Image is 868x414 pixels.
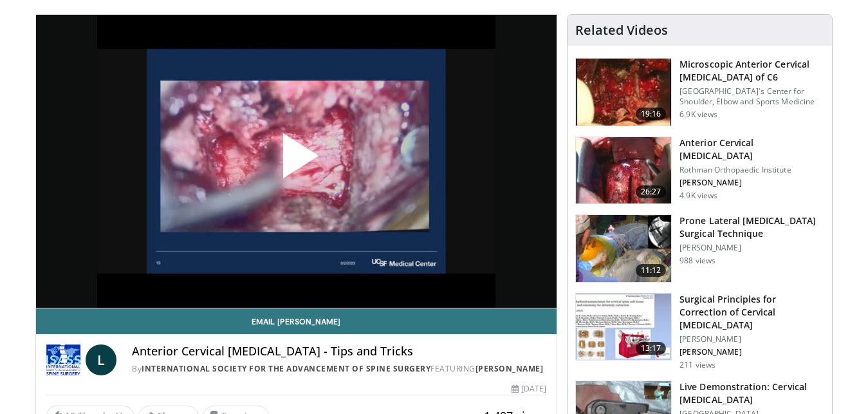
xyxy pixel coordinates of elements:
p: 6.9K views [679,109,717,120]
p: 988 views [679,256,716,266]
a: 19:16 Microscopic Anterior Cervical [MEDICAL_DATA] of C6 [GEOGRAPHIC_DATA]'s Center for Shoulder,... [575,58,824,126]
span: 19:16 [636,108,667,120]
h3: Live Demonstration: Cervical [MEDICAL_DATA] [679,381,824,406]
img: International Society for the Advancement of Spine Surgery [46,344,81,375]
a: 11:12 Prone Lateral [MEDICAL_DATA] Surgical Technique [PERSON_NAME] 988 views [575,214,824,283]
a: L [86,344,116,375]
p: [PERSON_NAME] [679,334,824,344]
img: f531744a-485e-4b37-ba65-a49c6ea32f16.150x105_q85_crop-smart_upscale.jpg [576,215,671,282]
span: 11:12 [636,264,667,277]
a: 13:17 Surgical Principles for Correction of Cervical [MEDICAL_DATA] [PERSON_NAME] [PERSON_NAME] 2... [575,293,824,370]
img: -HDyPxAMiGEr7NQ34xMDoxOmdtO40mAx.150x105_q85_crop-smart_upscale.jpg [576,137,671,204]
p: 4.9K views [679,191,717,201]
span: 26:27 [636,185,667,198]
h4: Related Videos [575,23,668,38]
div: [DATE] [512,383,546,395]
div: By FEATURING [132,363,546,375]
h3: Anterior Cervical [MEDICAL_DATA] [679,136,824,162]
h4: Anterior Cervical [MEDICAL_DATA] - Tips and Tricks [132,344,546,359]
h3: Microscopic Anterior Cervical [MEDICAL_DATA] of C6 [679,58,824,84]
p: 211 views [679,360,716,370]
button: Play Video [180,98,412,224]
h3: Prone Lateral [MEDICAL_DATA] Surgical Technique [679,214,824,240]
p: Rothman Orthopaedic Institute [679,165,824,175]
img: 52ce3d74-e44a-4cc7-9e4f-f0847deb19e9.150x105_q85_crop-smart_upscale.jpg [576,294,671,361]
video-js: Video Player [36,15,557,308]
p: [GEOGRAPHIC_DATA]'s Center for Shoulder, Elbow and Sports Medicine [679,86,824,107]
img: riew_one_100001394_3.jpg.150x105_q85_crop-smart_upscale.jpg [576,59,671,126]
a: Email [PERSON_NAME] [36,308,557,334]
p: [PERSON_NAME] [679,178,824,188]
a: International Society for the Advancement of Spine Surgery [142,363,430,374]
h3: Surgical Principles for Correction of Cervical [MEDICAL_DATA] [679,293,824,332]
a: 26:27 Anterior Cervical [MEDICAL_DATA] Rothman Orthopaedic Institute [PERSON_NAME] 4.9K views [575,136,824,205]
span: 13:17 [636,342,667,355]
p: [PERSON_NAME] [679,243,824,253]
a: [PERSON_NAME] [476,363,544,374]
p: [PERSON_NAME] [679,347,824,357]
